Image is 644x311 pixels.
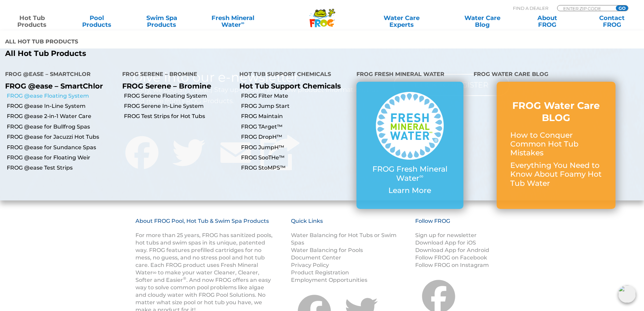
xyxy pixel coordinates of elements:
h3: About FROG Pool, Hot Tub & Swim Spa Products [135,217,274,232]
a: FROG @ease for Jacuzzi Hot Tubs [7,133,117,141]
img: openIcon [618,285,636,303]
p: FROG Serene – Bromine [122,82,229,90]
p: How to Conquer Common Hot Tub Mistakes [510,131,602,158]
a: Download App for iOS [415,239,476,246]
a: Water Balancing for Hot Tubs or Swim Spas [291,232,397,246]
a: ContactFROG [587,15,637,28]
sup: ∞ [419,173,423,179]
a: FROG SooTHe™ [241,154,351,161]
a: PoolProducts [72,15,122,28]
a: FROG @ease for Bullfrog Spas [7,123,117,131]
a: Water Balancing for Pools [291,247,363,253]
a: Swim SpaProducts [136,15,187,28]
a: FROG DropH™ [241,133,351,141]
input: GO [616,5,628,11]
a: FROG Maintain [241,113,351,120]
h4: All Hot Tub Products [5,36,317,49]
a: Download App for Android [415,247,489,253]
a: Water CareBlog [457,15,508,28]
a: FROG Fresh Mineral Water∞ Learn More [370,92,450,198]
p: FROG @ease – SmartChlor [5,82,112,90]
a: FROG Serene In-Line System [124,102,234,110]
sup: ∞ [241,20,244,25]
a: Hot Tub Support Chemicals [239,82,341,90]
a: FROG TArget™ [241,123,351,131]
a: FROG StoMPS™ [241,164,351,172]
h3: FROG Water Care BLOG [510,99,602,124]
a: FROG Test Strips for Hot Tubs [124,113,234,120]
a: Document Center [291,254,341,261]
p: Learn More [370,186,450,195]
a: FROG JumpH™ [241,144,351,151]
a: FROG Jump Start [241,102,351,110]
p: Find A Dealer [513,5,548,11]
a: FROG @ease Floating System [7,92,117,100]
h3: Quick Links [291,217,407,232]
h4: FROG Fresh Mineral Water [356,68,463,82]
a: Water CareExperts [361,15,443,28]
a: Product Registration [291,269,349,276]
a: Privacy Policy [291,262,329,268]
h4: FROG Serene – Bromine [122,68,229,82]
a: Fresh MineralWater∞ [201,15,264,28]
a: Employment Opportunities [291,277,367,283]
a: Sign up for newsletter [415,232,477,238]
h4: Hot Tub Support Chemicals [239,68,346,82]
input: Zip Code Form [563,5,608,11]
a: FROG Filter Mate [241,92,351,100]
h4: FROG Water Care Blog [474,68,639,82]
a: AboutFROG [522,15,572,28]
a: FROG Serene Floating System [124,92,234,100]
a: Follow FROG on Instagram [415,262,489,268]
p: FROG Fresh Mineral Water [370,165,450,183]
p: Everything You Need to Know About Foamy Hot Tub Water [510,161,602,188]
a: FROG @ease In-Line System [7,102,117,110]
a: FROG @ease 2-in-1 Water Care [7,113,117,120]
a: FROG Water Care BLOG How to Conquer Common Hot Tub Mistakes Everything You Need to Know About Foa... [510,99,602,191]
a: Follow FROG on Facebook [415,254,487,261]
h4: FROG @ease – SmartChlor [5,68,112,82]
a: FROG @ease for Sundance Spas [7,144,117,151]
a: FROG @ease for Floating Weir [7,154,117,161]
a: FROG @ease Test Strips [7,164,117,172]
sup: ® [183,276,186,281]
a: All Hot Tub Products [5,49,317,58]
h3: Follow FROG [415,217,500,232]
a: Hot TubProducts [7,15,57,28]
